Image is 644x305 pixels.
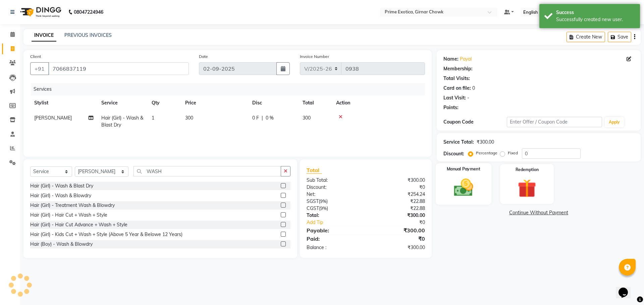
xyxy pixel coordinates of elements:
[262,115,263,122] span: |
[248,95,299,110] th: Disc
[508,150,518,156] label: Fixed
[34,115,72,121] span: [PERSON_NAME]
[30,212,107,219] div: Hair (Girl) - Hair Cut + Wash + Style
[302,212,366,219] div: Total:
[332,95,425,110] th: Action
[30,54,41,60] label: Client
[307,205,319,211] span: CGST
[302,184,366,191] div: Discount:
[302,205,366,212] div: ( )
[101,115,143,128] span: Hair (Girl) - Wash & Blast Dry
[181,95,248,110] th: Price
[30,95,97,110] th: Stylist
[30,62,49,75] button: +91
[307,167,322,174] span: Total
[48,62,189,75] input: Search by Name/Mobile/Email/Code
[299,95,332,110] th: Total
[443,65,473,72] div: Membership:
[366,226,430,234] div: ₹300.00
[30,202,115,209] div: Hair (Girl) - Treatment Wash & Blowdry
[443,150,464,157] div: Discount:
[438,209,639,216] a: Continue Without Payment
[376,219,430,226] div: ₹0
[366,205,430,212] div: ₹22.88
[302,244,366,251] div: Balance :
[17,3,63,21] img: logo
[148,95,181,110] th: Qty
[443,94,466,101] div: Last Visit:
[443,85,471,92] div: Card on file:
[366,198,430,205] div: ₹22.88
[302,191,366,198] div: Net:
[302,177,366,184] div: Sub Total:
[507,117,602,127] input: Enter Offer / Coupon Code
[97,95,148,110] th: Service
[443,119,507,126] div: Coupon Code
[30,182,93,189] div: Hair (Girl) - Wash & Blast Dry
[476,150,497,156] label: Percentage
[74,3,103,21] b: 08047224946
[302,198,366,205] div: ( )
[64,32,112,38] a: PREVIOUS INVOICES
[31,83,430,95] div: Services
[443,139,474,146] div: Service Total:
[366,184,430,191] div: ₹0
[266,115,274,122] span: 0 %
[32,29,56,42] a: INVOICE
[30,221,127,228] div: Hair (Girl) - Hair Cut Advance + Wash + Style
[300,54,329,60] label: Invoice Number
[460,56,472,63] a: Payal
[302,219,376,226] a: Add Tip
[443,56,459,63] div: Name:
[30,192,91,199] div: Hair (Girl) - Wash & Blowdry
[477,139,494,146] div: ₹300.00
[443,104,459,111] div: Points:
[252,115,259,122] span: 0 F
[302,226,366,234] div: Payable:
[185,115,193,121] span: 300
[133,166,281,176] input: Search or Scan
[366,191,430,198] div: ₹254.24
[448,176,479,199] img: _cash.svg
[30,241,93,248] div: Hair (Boy) - Wash & Blowdry
[556,16,635,23] div: Successfully created new user.
[567,32,605,42] button: Create New
[472,85,475,92] div: 0
[366,244,430,251] div: ₹300.00
[443,75,470,82] div: Total Visits:
[320,206,327,211] span: 9%
[512,177,542,200] img: _gift.svg
[447,166,480,172] label: Manual Payment
[605,117,624,127] button: Apply
[152,115,154,121] span: 1
[366,177,430,184] div: ₹300.00
[366,235,430,243] div: ₹0
[307,198,319,204] span: SGST
[199,54,208,60] label: Date
[616,278,637,298] iframe: chat widget
[30,231,182,238] div: Hair (Girl) - Kids Cut + Wash + Style (Above 5 Year & Belowe 12 Years)
[302,235,366,243] div: Paid:
[303,115,311,121] span: 300
[556,9,635,16] div: Success
[516,167,539,173] label: Redemption
[608,32,631,42] button: Save
[467,94,469,101] div: -
[366,212,430,219] div: ₹300.00
[320,199,326,204] span: 9%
